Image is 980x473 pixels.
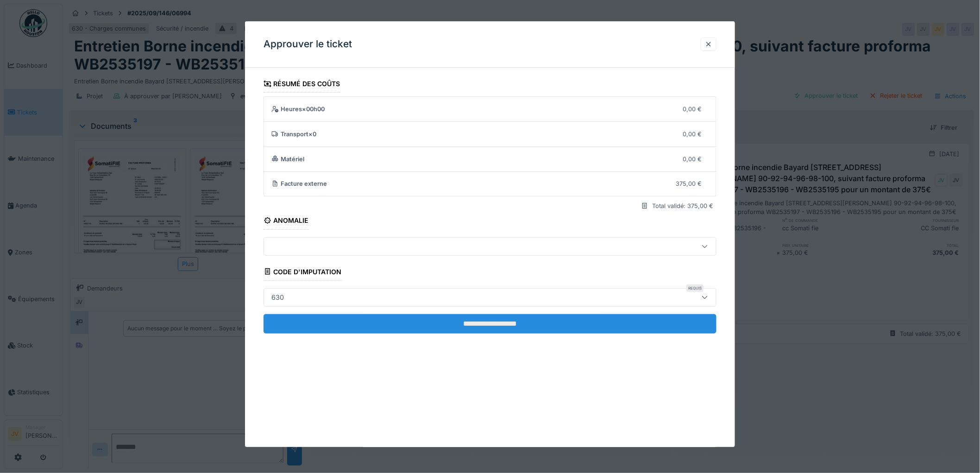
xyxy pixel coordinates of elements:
div: Matériel [271,154,676,163]
summary: Matériel0,00 € [268,151,712,168]
div: 0,00 € [683,154,702,163]
summary: Facture externe375,00 € [268,175,712,192]
div: 630 [268,292,288,303]
div: Facture externe [271,179,669,188]
h3: Approuver le ticket [264,38,352,50]
div: Anomalie [264,214,309,229]
div: 0,00 € [683,105,702,114]
div: Résumé des coûts [264,77,340,93]
div: 375,00 € [676,179,702,188]
summary: Heures×00h000,00 € [268,101,712,118]
div: 0,00 € [683,130,702,139]
div: Transport × 0 [271,130,676,139]
div: Heures × 00h00 [271,105,676,114]
summary: Transport×00,00 € [268,126,712,143]
div: Total validé: 375,00 € [652,202,713,210]
div: Code d'imputation [264,265,342,281]
div: Requis [686,284,704,292]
